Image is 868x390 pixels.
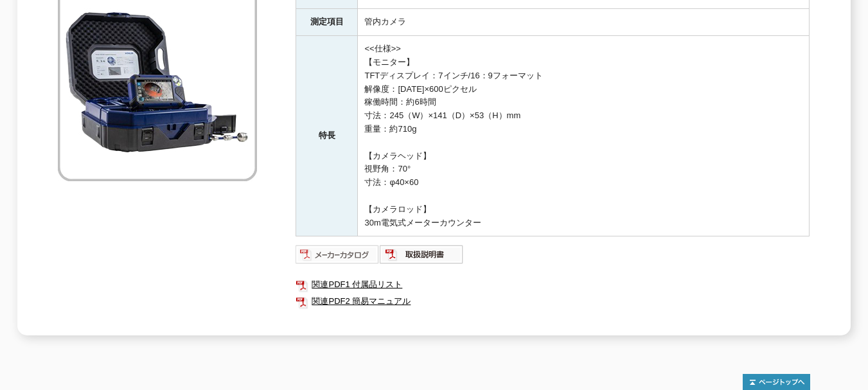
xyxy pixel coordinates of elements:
th: 特長 [296,36,358,236]
td: 管内カメラ [358,9,810,36]
a: 関連PDF1 付属品リスト [296,276,810,293]
img: メーカーカタログ [296,244,380,265]
td: <<仕様>> 【モニター】 TFTディスプレイ：7インチ/16：9フォーマット 解像度：[DATE]×600ピクセル 稼働時間：約6時間 寸法：245（W）×141（D）×53（H）mm 重量：... [358,36,810,236]
a: メーカーカタログ [296,253,380,263]
a: 関連PDF2 簡易マニュアル [296,293,810,310]
img: 取扱説明書 [380,244,464,265]
a: 取扱説明書 [380,253,464,263]
th: 測定項目 [296,9,358,36]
